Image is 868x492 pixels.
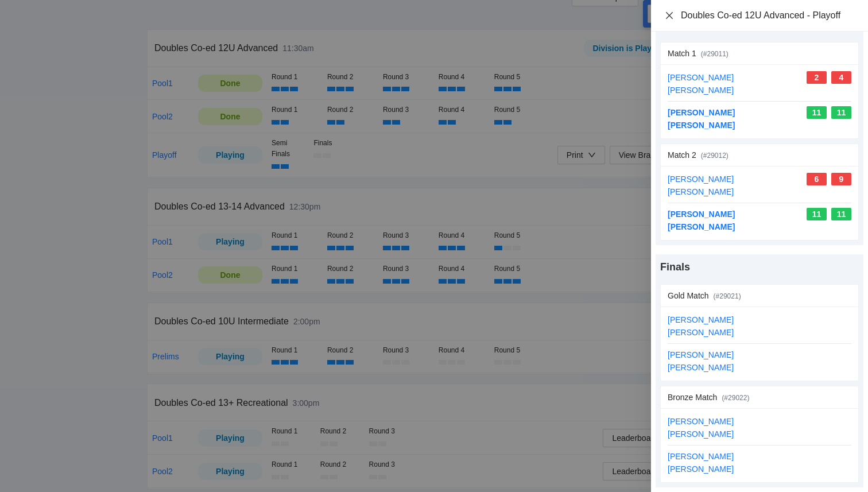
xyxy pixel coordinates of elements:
[668,429,734,439] a: [PERSON_NAME]
[668,464,734,474] a: [PERSON_NAME]
[668,393,717,402] span: Bronze Match
[807,71,827,84] div: 2
[668,222,735,231] a: [PERSON_NAME]
[701,152,728,160] span: (# 29012 )
[668,417,734,426] a: [PERSON_NAME]
[668,108,735,117] a: [PERSON_NAME]
[665,11,674,21] button: Close
[668,291,709,300] span: Gold Match
[665,11,674,20] span: close
[831,106,851,119] div: 11
[831,173,851,185] div: 9
[701,50,728,58] span: (# 29011 )
[668,315,734,324] a: [PERSON_NAME]
[668,210,735,219] a: [PERSON_NAME]
[831,71,851,84] div: 4
[831,208,851,220] div: 11
[668,187,734,196] a: [PERSON_NAME]
[668,49,696,58] span: Match 1
[668,86,734,95] a: [PERSON_NAME]
[681,9,854,22] div: Doubles Co-ed 12U Advanced - Playoff
[807,106,827,119] div: 11
[807,208,827,220] div: 11
[668,363,734,372] a: [PERSON_NAME]
[668,452,734,461] a: [PERSON_NAME]
[722,394,749,402] span: (# 29022 )
[660,259,859,275] div: Finals
[807,173,827,185] div: 6
[668,350,734,359] a: [PERSON_NAME]
[668,121,735,130] a: [PERSON_NAME]
[714,292,741,300] span: (# 29021 )
[668,328,734,337] a: [PERSON_NAME]
[668,150,696,160] span: Match 2
[668,175,734,184] a: [PERSON_NAME]
[668,73,734,82] a: [PERSON_NAME]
